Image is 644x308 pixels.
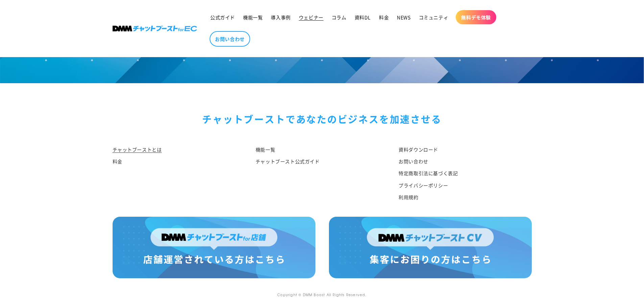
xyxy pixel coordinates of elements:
span: コラム [332,14,347,20]
a: コラム [328,10,351,24]
span: NEWS [397,14,410,20]
span: お問い合わせ [215,36,245,42]
a: チャットブーストとは [113,145,162,156]
a: 特定商取引法に基づく表記 [399,167,458,179]
img: 集客にお困りの方はこちら [329,217,532,278]
a: チャットブースト公式ガイド [256,156,320,167]
a: NEWS [393,10,414,24]
a: お問い合わせ [210,31,250,47]
small: Copyright © DMM Boost All Rights Reserved. [277,292,366,297]
img: 株式会社DMM Boost [113,26,197,31]
a: 機能一覧 [239,10,267,24]
a: 無料デモ体験 [456,10,496,24]
a: コミュニティ [415,10,453,24]
img: 店舗運営されている方はこちら [113,217,315,278]
span: 導入事例 [271,14,290,20]
span: ウェビナー [299,14,324,20]
a: 機能一覧 [256,145,275,156]
span: 料金 [379,14,389,20]
span: 機能一覧 [243,14,263,20]
a: お問い合わせ [399,156,428,167]
a: 導入事例 [267,10,294,24]
span: コミュニティ [419,14,449,20]
a: 公式ガイド [206,10,239,24]
a: 資料DL [351,10,375,24]
a: プライバシーポリシー [399,180,448,191]
a: 資料ダウンロード [399,145,438,156]
a: ウェビナー [295,10,328,24]
a: 利用規約 [399,191,418,203]
span: 公式ガイド [210,14,235,20]
a: 料金 [375,10,393,24]
a: 料金 [113,156,122,167]
div: チャットブーストで あなたのビジネスを加速させる [113,111,532,127]
span: 資料DL [355,14,371,20]
span: 無料デモ体験 [461,14,491,20]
